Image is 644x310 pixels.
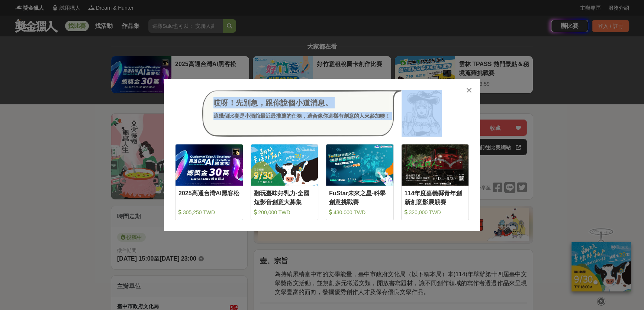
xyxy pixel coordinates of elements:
img: Avatar [402,90,442,137]
a: Cover Image翻玩臺味好乳力-全國短影音創意大募集 200,000 TWD [251,144,319,220]
img: Cover Image [326,144,393,186]
div: FuStar未來之星-科學創意挑戰賽 [329,189,390,206]
div: 2025高通台灣AI黑客松 [178,189,240,206]
a: Cover Image2025高通台灣AI黑客松 305,250 TWD [175,144,243,220]
img: Cover Image [176,144,243,186]
a: Cover ImageFuStar未來之星-科學創意挑戰賽 430,000 TWD [326,144,394,220]
a: Cover Image114年度嘉義縣青年創新創意影展競賽 320,000 TWD [401,144,469,220]
div: 114年度嘉義縣青年創新創意影展競賽 [405,189,466,206]
img: Cover Image [251,144,318,186]
div: 翻玩臺味好乳力-全國短影音創意大募集 [254,189,315,206]
div: 這幾個比賽是小酒館最近最推薦的任務，適合像你這樣有創意的人來參加噢！ [213,112,390,120]
div: 200,000 TWD [254,209,315,216]
img: Cover Image [402,144,469,186]
div: 305,250 TWD [178,209,240,216]
div: 430,000 TWD [329,209,390,216]
div: 320,000 TWD [405,209,466,216]
div: 哎呀！先別急，跟你說個小道消息。 [213,97,390,108]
